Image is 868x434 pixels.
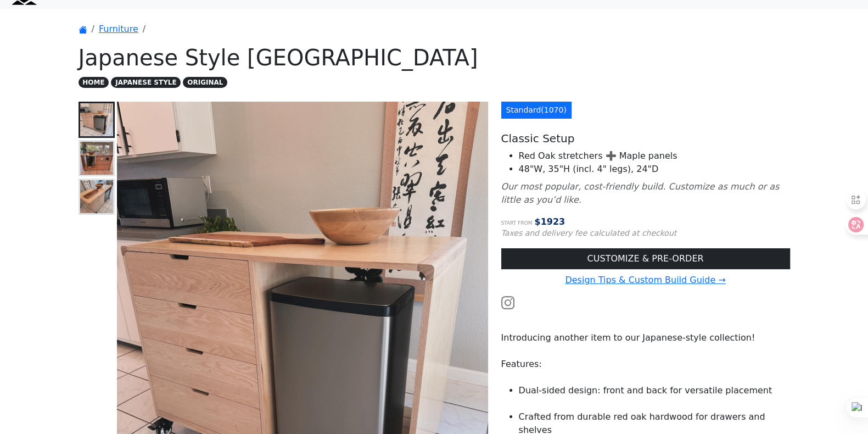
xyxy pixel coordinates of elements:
i: Our most popular, cost-friendly build. Customize as much or as little as you’d like. [501,181,780,205]
small: Taxes and delivery fee calculated at checkout [501,229,677,237]
li: Red Oak stretchers ➕ Maple panels [519,149,790,163]
li: 48"W, 35"H (incl. 4" legs), 24"D [519,163,790,176]
h1: Japanese Style [GEOGRAPHIC_DATA] [79,44,790,71]
span: ORIGINAL [183,77,227,88]
nav: breadcrumb [79,23,790,36]
p: Introducing another item to our Japanese-style collection! [501,331,790,344]
span: $ 1923 [534,216,565,227]
a: Watch the build video or pictures on Instagram [501,297,514,307]
img: Japanese style kitchen island - Back [80,142,113,175]
img: Japanese style kitchen island - Front [80,103,113,136]
img: Japanese style kitchen island - Top [80,180,113,213]
p: Dual-sided design: front and back for versatile placement [519,384,790,397]
span: JAPANESE STYLE [111,77,181,88]
p: Features: [501,358,790,371]
a: Furniture [99,24,138,34]
a: Standard(1070) [501,102,572,119]
span: HOME [79,77,109,88]
a: CUSTOMIZE & PRE-ORDER [501,248,790,269]
a: Design Tips & Custom Build Guide → [565,275,725,285]
small: Start from [501,220,533,226]
h5: Classic Setup [501,132,790,145]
